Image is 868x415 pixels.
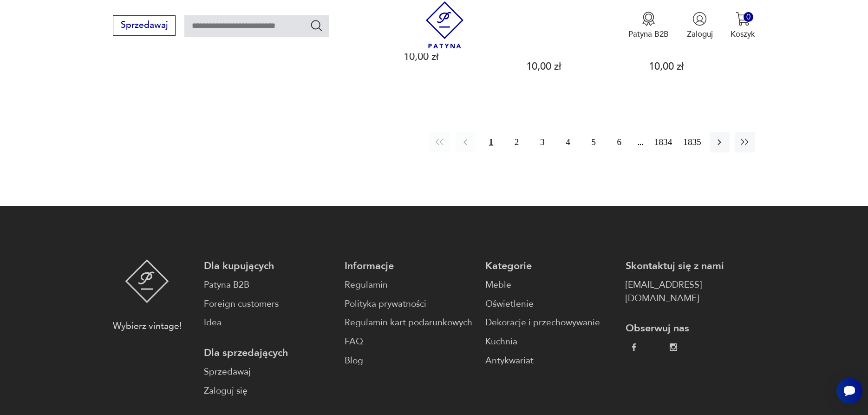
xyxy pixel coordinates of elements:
a: Kuchnia [485,335,615,349]
a: Blog [345,354,474,368]
p: Dla sprzedających [204,346,333,360]
p: 10,00 zł [526,62,627,72]
a: Idea [204,316,333,329]
img: Ikona medalu [641,12,656,26]
a: Regulamin [345,278,474,292]
img: 37d27d81a828e637adc9f9cb2e3d3a8a.webp [650,343,657,351]
button: 0Koszyk [731,12,755,40]
p: Obserwuj nas [626,322,755,335]
p: Koszyk [731,29,755,40]
a: Foreign customers [204,297,333,311]
a: Dekoracje i przechowywanie [485,316,615,329]
p: 10,00 zł [649,62,750,72]
button: Zaloguj [687,12,713,40]
a: Meble [485,278,615,292]
button: Szukaj [310,19,323,32]
img: Patyna - sklep z meblami i dekoracjami vintage [421,1,468,48]
a: Zaloguj się [204,384,333,398]
p: Kategorie [485,259,615,273]
img: Ikona koszyka [736,12,750,26]
iframe: Smartsupp widget button [836,378,862,404]
p: Patyna B2B [628,29,669,40]
p: Skontaktuj się z nami [626,259,755,273]
button: Patyna B2B [628,12,669,40]
button: 3 [532,132,552,152]
button: Sprzedawaj [113,15,176,36]
button: 4 [558,132,578,152]
a: Regulamin kart podarunkowych [345,316,474,329]
a: Ikona medaluPatyna B2B [628,12,669,40]
div: 0 [744,12,753,22]
button: 1 [481,132,501,152]
button: 5 [584,132,604,152]
a: Patyna B2B [204,278,333,292]
button: 1834 [652,132,675,152]
p: 10,00 zł [404,52,505,62]
p: Dla kupujących [204,259,333,273]
img: c2fd9cf7f39615d9d6839a72ae8e59e5.webp [670,343,677,351]
p: Wybierz vintage! [113,320,182,333]
a: Polityka prywatności [345,297,474,311]
button: 6 [609,132,629,152]
a: [EMAIL_ADDRESS][DOMAIN_NAME] [626,278,755,305]
button: 2 [507,132,527,152]
a: Sprzedawaj [113,22,176,30]
a: Oświetlenie [485,297,615,311]
img: Ikonka użytkownika [692,12,707,26]
a: Antykwariat [485,354,615,368]
img: da9060093f698e4c3cedc1453eec5031.webp [630,343,638,351]
a: FAQ [345,335,474,349]
button: 1835 [680,132,704,152]
a: Sprzedawaj [204,365,333,379]
img: Patyna - sklep z meblami i dekoracjami vintage [125,259,169,303]
p: Informacje [345,259,474,273]
p: Zaloguj [687,29,713,40]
